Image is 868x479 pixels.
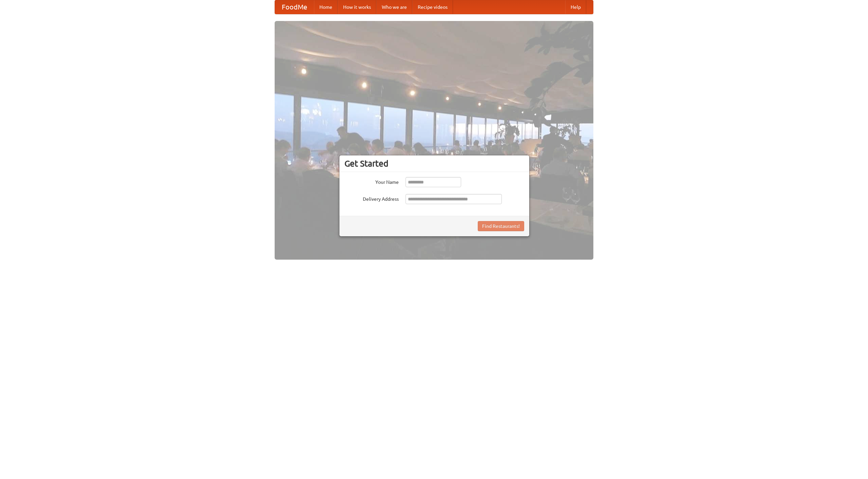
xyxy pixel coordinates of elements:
a: Recipe videos [412,0,453,14]
label: Delivery Address [344,194,399,202]
a: Home [314,0,338,14]
h3: Get Started [344,158,524,169]
label: Your Name [344,177,399,186]
a: FoodMe [275,0,314,14]
button: Find Restaurants! [478,221,524,231]
a: How it works [338,0,376,14]
a: Who we are [376,0,412,14]
a: Help [565,0,586,14]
